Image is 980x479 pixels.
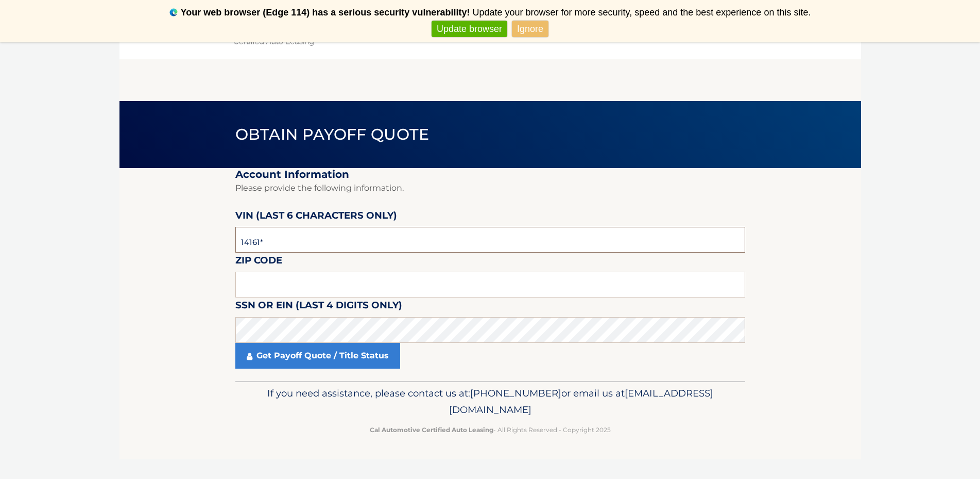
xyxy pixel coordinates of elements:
[235,298,402,317] label: SSN or EIN (last 4 digits only)
[470,387,561,399] span: [PHONE_NUMBER]
[242,385,738,418] p: If you need assistance, please contact us at: or email us at
[235,208,397,227] label: VIN (last 6 characters only)
[235,181,745,195] p: Please provide the following information.
[235,253,282,272] label: Zip Code
[235,125,429,144] span: Obtain Payoff Quote
[370,426,493,434] strong: Cal Automotive Certified Auto Leasing
[235,168,745,181] h2: Account Information
[512,21,548,38] a: Ignore
[472,7,811,18] span: Update your browser for more security, speed and the best experience on this site.
[235,343,400,369] a: Get Payoff Quote / Title Status
[181,7,470,18] b: Your web browser (Edge 114) has a serious security vulnerability!
[432,21,507,38] a: Update browser
[242,424,738,435] p: - All Rights Reserved - Copyright 2025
